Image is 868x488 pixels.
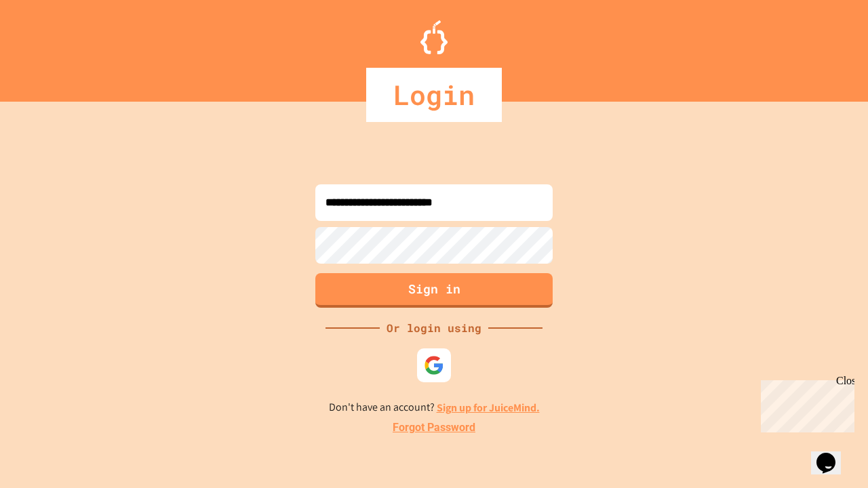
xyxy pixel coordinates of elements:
p: Don't have an account? [329,399,540,416]
a: Sign up for JuiceMind. [437,401,540,415]
button: Sign in [315,273,553,308]
div: Or login using [380,320,488,336]
iframe: chat widget [755,375,854,432]
img: Logo.svg [420,20,448,54]
iframe: chat widget [811,434,854,474]
div: Login [366,68,502,122]
div: Chat with us now!Close [5,5,94,86]
a: Forgot Password [393,420,475,436]
img: google-icon.svg [424,355,444,375]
